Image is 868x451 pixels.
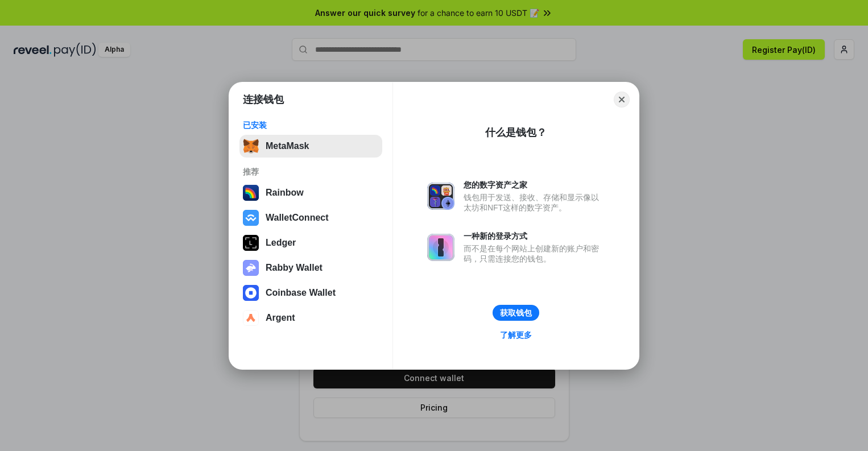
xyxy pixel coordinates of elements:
div: 而不是在每个网站上创建新的账户和密码，只需连接您的钱包。 [464,243,605,264]
img: svg+xml,%3Csvg%20xmlns%3D%22http%3A%2F%2Fwww.w3.org%2F2000%2Fsvg%22%20fill%3D%22none%22%20viewBox... [427,234,454,261]
img: svg+xml,%3Csvg%20width%3D%2228%22%20height%3D%2228%22%20viewBox%3D%220%200%2028%2028%22%20fill%3D... [243,285,259,301]
img: svg+xml,%3Csvg%20width%3D%22120%22%20height%3D%22120%22%20viewBox%3D%220%200%20120%20120%22%20fil... [243,185,259,201]
div: Ledger [266,238,296,248]
img: svg+xml,%3Csvg%20width%3D%2228%22%20height%3D%2228%22%20viewBox%3D%220%200%2028%2028%22%20fill%3D... [243,210,259,226]
a: 了解更多 [493,328,539,342]
div: 推荐 [243,167,379,177]
img: svg+xml,%3Csvg%20xmlns%3D%22http%3A%2F%2Fwww.w3.org%2F2000%2Fsvg%22%20fill%3D%22none%22%20viewBox... [427,183,454,210]
button: Ledger [239,231,382,254]
h1: 连接钱包 [243,93,284,106]
div: 了解更多 [500,330,532,340]
img: svg+xml,%3Csvg%20xmlns%3D%22http%3A%2F%2Fwww.w3.org%2F2000%2Fsvg%22%20width%3D%2228%22%20height%3... [243,235,259,251]
img: svg+xml,%3Csvg%20width%3D%2228%22%20height%3D%2228%22%20viewBox%3D%220%200%2028%2028%22%20fill%3D... [243,310,259,326]
img: svg+xml,%3Csvg%20xmlns%3D%22http%3A%2F%2Fwww.w3.org%2F2000%2Fsvg%22%20fill%3D%22none%22%20viewBox... [243,260,259,276]
button: Rabby Wallet [239,256,382,279]
button: WalletConnect [239,206,382,229]
div: 钱包用于发送、接收、存储和显示像以太坊和NFT这样的数字资产。 [464,192,605,213]
div: Rainbow [266,188,304,198]
div: 什么是钱包？ [485,126,547,139]
div: Coinbase Wallet [266,288,336,298]
div: 您的数字资产之家 [464,180,605,190]
button: MetaMask [239,135,382,158]
button: Close [614,92,630,107]
div: WalletConnect [266,213,329,223]
button: Rainbow [239,181,382,204]
button: 获取钱包 [493,305,539,321]
div: 获取钱包 [500,308,532,318]
div: Rabby Wallet [266,263,323,273]
img: svg+xml,%3Csvg%20fill%3D%22none%22%20height%3D%2233%22%20viewBox%3D%220%200%2035%2033%22%20width%... [243,138,259,154]
button: Argent [239,307,382,329]
div: Argent [266,313,295,323]
div: MetaMask [266,141,309,151]
button: Coinbase Wallet [239,282,382,304]
div: 一种新的登录方式 [464,231,605,241]
div: 已安装 [243,120,379,130]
